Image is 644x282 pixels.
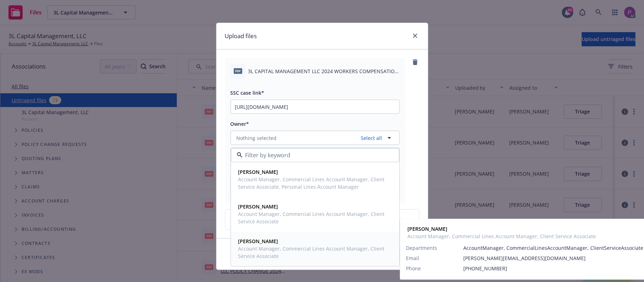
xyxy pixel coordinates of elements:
span: SSC case link* [231,89,265,96]
span: Departments [406,244,437,252]
div: Upload files [225,209,419,230]
input: Copy ssc case link here... [231,100,399,113]
a: close [411,31,419,40]
button: Nothing selectedSelect all [231,131,400,145]
span: pdf [234,68,242,74]
strong: [PERSON_NAME] [238,169,278,175]
span: 3L CAPITAL MANAGEMENT LLC 2024 WORKERS COMPENSATION NOTICE OF CANCELLATION EFF. [DATE].pdf [248,67,400,75]
span: Account Manager, Commercial Lines Account Manager, Client Service Associate [238,245,390,260]
span: Account Manager, Commercial Lines Account Manager, Client Service Associate, Personal Lines Accou... [238,176,390,190]
a: remove [411,58,419,66]
span: Email [406,254,419,262]
span: Account Manager, Commercial Lines Account Manager, Client Service Associate [238,210,390,225]
strong: [PERSON_NAME] [408,225,448,232]
span: [PERSON_NAME][EMAIL_ADDRESS][DOMAIN_NAME] [464,254,644,262]
span: AccountManager, CommercialLinesAccountManager, ClientServiceAssociate [464,244,644,252]
strong: [PERSON_NAME] [238,238,278,245]
span: [PHONE_NUMBER] [464,265,644,272]
span: Nothing selected [237,134,277,142]
span: Owner* [231,121,249,127]
input: Filter by keyword [243,151,385,159]
span: Phone [406,265,421,272]
strong: [PERSON_NAME] [238,203,278,210]
a: Select all [358,134,382,142]
span: Account Manager, Commercial Lines Account Manager, Client Service Associate [408,233,596,240]
h1: Upload files [225,31,257,41]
